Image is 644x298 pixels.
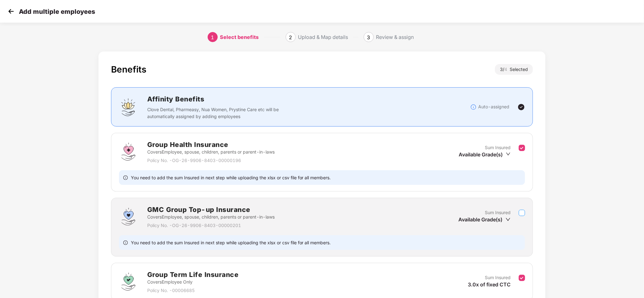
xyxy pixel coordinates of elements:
span: 3.0x of fixed CTC [468,281,511,288]
p: Policy No. - 00006685 [147,287,239,294]
p: Sum Insured [485,144,511,151]
span: info-circle [123,175,128,181]
img: svg+xml;base64,PHN2ZyBpZD0iVGljay0yNHgyNCIgeG1sbnM9Imh0dHA6Ly93d3cudzMub3JnLzIwMDAvc3ZnIiB3aWR0aD... [518,103,525,111]
h2: GMC Group Top-up Insurance [147,204,275,215]
p: Covers Employee, spouse, children, parents or parent-in-laws [147,149,275,155]
div: Benefits [111,64,146,75]
div: Available Grade(s) [458,216,511,223]
img: svg+xml;base64,PHN2ZyBpZD0iQWZmaW5pdHlfQmVuZWZpdHMiIGRhdGEtbmFtZT0iQWZmaW5pdHkgQmVuZWZpdHMiIHhtbG... [119,98,138,116]
p: Covers Employee Only [147,279,239,285]
h2: Group Health Insurance [147,139,275,150]
p: Covers Employee, spouse, children, parents or parent-in-laws [147,214,275,220]
div: Available Grade(s) [459,151,511,158]
img: svg+xml;base64,PHN2ZyB4bWxucz0iaHR0cDovL3d3dy53My5vcmcvMjAwMC9zdmciIHdpZHRoPSIzMCIgaGVpZ2h0PSIzMC... [6,7,16,16]
p: Sum Insured [485,209,511,216]
span: You need to add the sum Insured in next step while uploading the xlsx or csv file for all members. [131,175,331,181]
span: 2 [289,34,292,41]
h2: Group Term Life Insurance [147,269,239,280]
p: Policy No. - OG-26-9906-8403-00000201 [147,222,275,229]
p: Add multiple employees [19,8,95,15]
img: svg+xml;base64,PHN2ZyBpZD0iSW5mb18tXzMyeDMyIiBkYXRhLW5hbWU9IkluZm8gLSAzMngzMiIgeG1sbnM9Imh0dHA6Ly... [470,104,477,110]
span: down [506,217,511,222]
div: Upload & Map details [298,32,348,42]
span: 4 [504,67,510,72]
div: Review & assign [376,32,414,42]
h2: Affinity Benefits [147,94,373,104]
span: info-circle [123,240,128,246]
img: svg+xml;base64,PHN2ZyBpZD0iR3JvdXBfSGVhbHRoX0luc3VyYW5jZSIgZGF0YS1uYW1lPSJHcm91cCBIZWFsdGggSW5zdX... [119,142,138,161]
span: You need to add the sum Insured in next step while uploading the xlsx or csv file for all members. [131,240,331,246]
p: Auto-assigned [478,103,509,110]
span: 3 [367,34,370,41]
p: Policy No. - OG-26-9906-8403-00000196 [147,157,275,164]
img: svg+xml;base64,PHN2ZyBpZD0iR3JvdXBfVGVybV9MaWZlX0luc3VyYW5jZSIgZGF0YS1uYW1lPSJHcm91cCBUZXJtIExpZm... [119,272,138,291]
div: Select benefits [220,32,259,42]
div: 3 / Selected [495,64,533,75]
p: Sum Insured [485,274,511,281]
span: 1 [211,34,214,41]
p: Clove Dental, Pharmeasy, Nua Women, Prystine Care etc will be automatically assigned by adding em... [147,106,283,120]
img: svg+xml;base64,PHN2ZyBpZD0iU3VwZXJfVG9wLXVwX0luc3VyYW5jZSIgZGF0YS1uYW1lPSJTdXBlciBUb3AtdXAgSW5zdX... [119,207,138,226]
span: down [506,152,511,156]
